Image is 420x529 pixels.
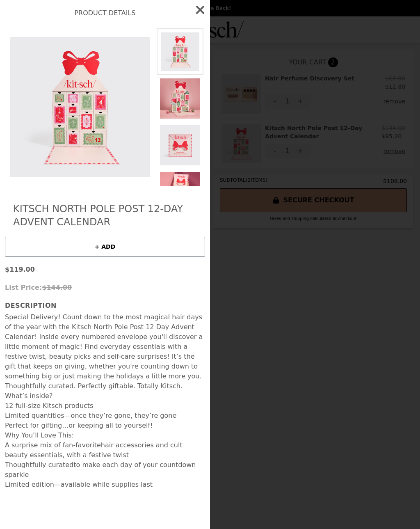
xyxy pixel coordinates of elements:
[5,301,205,311] h3: Description
[13,202,197,229] h2: Kitsch North Pole Post 12-Day Advent Calendar
[157,169,203,215] img: Default Title
[5,382,183,390] span: Thoughtfully curated. Perfectly giftable. Totally Kitsch.
[157,122,203,169] img: Default Title
[5,461,73,469] span: Thoughtfully curated
[5,461,196,479] span: to make each day of your countdown sparkle
[5,421,153,429] span: Perfect for gifting…or keeping all to yourself!
[5,265,205,275] p: $119.00
[5,28,155,186] img: Default Title
[42,284,72,291] span: $144.00
[5,441,101,449] span: A surprise mix of fan-favorite
[5,283,205,293] p: List Price:
[5,412,176,419] span: Limited quantities—once they’re gone, they’re gone
[157,75,203,122] img: Default Title
[5,313,203,380] span: Special Delivery! Count down to the most magical hair days of the year with the Kitsch North Pole...
[5,392,52,400] strong: What’s inside?
[5,402,93,410] span: 12 full-size Kitsch products
[157,28,203,75] img: Default Title
[5,431,74,439] strong: Why You’ll Love This:
[5,480,205,490] p: Limited edition—available while supplies last
[5,237,205,256] button: + ADD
